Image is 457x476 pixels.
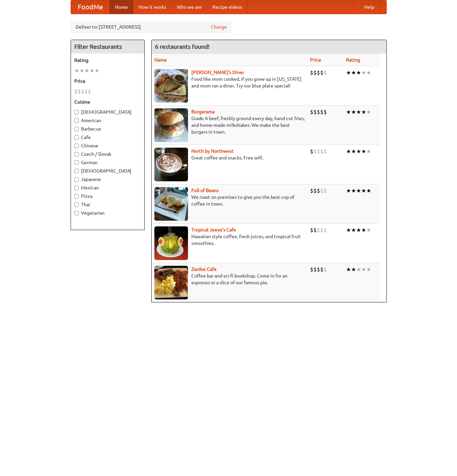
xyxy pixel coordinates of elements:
[154,69,188,103] img: sallys.jpg
[313,108,317,116] li: $
[74,117,141,124] label: American
[154,76,305,89] p: Food like mom cooked, if you grew up in [US_STATE] and mom ran a diner. Try our blue plate special!
[74,109,141,115] label: [DEMOGRAPHIC_DATA]
[154,115,305,135] p: Grade A beef, freshly ground every day, hand-cut fries, and home-made milkshakes. We make the bes...
[323,187,327,194] li: $
[74,57,141,64] h5: Rating
[366,226,371,234] li: ★
[74,125,141,132] label: Barbecue
[191,188,219,193] a: Full of Beans
[320,266,323,273] li: $
[110,0,133,14] a: Home
[351,148,356,155] li: ★
[84,88,88,95] li: $
[71,21,232,33] div: Deliver to: [STREET_ADDRESS]
[346,108,351,116] li: ★
[366,187,371,194] li: ★
[74,142,141,149] label: Chinese
[74,135,79,140] input: Cafe
[351,226,356,234] li: ★
[366,69,371,76] li: ★
[356,187,361,194] li: ★
[191,70,244,75] a: [PERSON_NAME]'s Diner
[78,88,81,95] li: $
[310,226,313,234] li: $
[154,108,188,142] img: burgerama.jpg
[74,118,79,123] input: American
[74,151,141,157] label: Czech / Slovak
[74,88,78,95] li: $
[74,144,79,148] input: Chinese
[74,110,79,114] input: [DEMOGRAPHIC_DATA]
[361,108,366,116] li: ★
[346,57,360,63] a: Rating
[154,266,188,299] img: zardoz.jpg
[154,57,167,63] a: Name
[346,226,351,234] li: ★
[310,69,313,76] li: $
[313,226,317,234] li: $
[356,69,361,76] li: ★
[74,194,79,198] input: Pizza
[356,266,361,273] li: ★
[310,57,321,63] a: Price
[346,148,351,155] li: ★
[351,266,356,273] li: ★
[81,88,84,95] li: $
[361,69,366,76] li: ★
[74,201,141,208] label: Thai
[351,108,356,116] li: ★
[74,177,79,182] input: Japanese
[74,203,79,207] input: Thai
[320,226,323,234] li: $
[351,69,356,76] li: ★
[313,148,317,155] li: $
[74,210,141,216] label: Vegetarian
[74,127,79,131] input: Barbecue
[74,78,141,84] h5: Price
[74,186,79,190] input: Mexican
[71,40,144,53] h4: Filter Restaurants
[191,266,217,272] a: Zardoz Cafe
[313,69,317,76] li: $
[84,67,89,74] li: ★
[317,187,320,194] li: $
[191,227,236,232] a: Tropical Jeeve's Cafe
[346,69,351,76] li: ★
[74,193,141,199] label: Pizza
[74,160,79,165] input: German
[74,99,141,105] h5: Cuisine
[317,108,320,116] li: $
[320,69,323,76] li: $
[320,148,323,155] li: $
[191,148,234,154] b: North by Northwest
[74,152,79,156] input: Czech / Slovak
[317,266,320,273] li: $
[207,0,247,14] a: Recipe videos
[154,233,305,247] p: Hawaiian style coffee, fresh juices, and tropical fruit smoothies.
[361,148,366,155] li: ★
[313,187,317,194] li: $
[74,211,79,215] input: Vegetarian
[88,88,91,95] li: $
[74,67,79,74] li: ★
[155,43,210,50] ng-pluralize: 6 restaurants found!
[323,226,327,234] li: $
[310,187,313,194] li: $
[310,108,313,116] li: $
[172,0,207,14] a: Who we are
[191,109,215,114] a: Burgerama
[310,266,313,273] li: $
[154,194,305,207] p: We roast on premises to give you the best cup of coffee in town.
[74,168,141,174] label: [DEMOGRAPHIC_DATA]
[154,148,188,181] img: north.jpg
[71,0,110,14] a: FoodMe
[346,187,351,194] li: ★
[323,266,327,273] li: $
[74,176,141,183] label: Japanese
[356,108,361,116] li: ★
[323,148,327,155] li: $
[366,266,371,273] li: ★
